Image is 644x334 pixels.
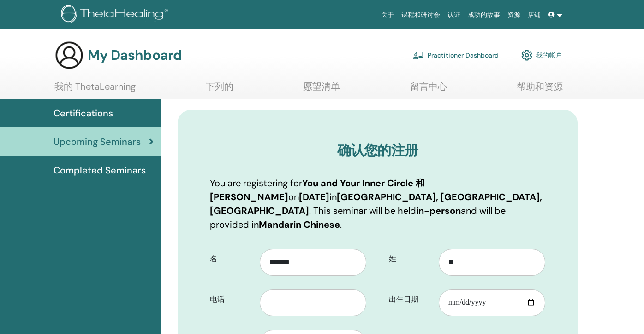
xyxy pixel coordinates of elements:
img: chalkboard-teacher.svg [413,51,424,59]
label: 姓 [382,250,439,268]
label: 电话 [203,291,260,308]
a: 关于 [377,6,398,23]
b: Mandarin Chinese [259,219,340,230]
a: 店铺 [524,6,544,23]
a: 留言中心 [410,81,447,99]
span: Upcoming Seminars [54,135,141,149]
b: You and Your Inner Circle 和 [PERSON_NAME] [210,177,425,203]
b: [DATE] [299,191,329,203]
a: 资源 [504,6,524,23]
a: 下列的 [206,81,233,99]
img: cog.svg [521,47,532,63]
p: You are registering for on in . This seminar will be held and will be provided in . [210,176,545,231]
h3: 确认您的注册 [210,142,545,159]
label: 名 [203,250,260,268]
b: [GEOGRAPHIC_DATA], [GEOGRAPHIC_DATA], [GEOGRAPHIC_DATA] [210,191,542,217]
a: 愿望清单 [303,81,340,99]
a: 课程和研讨会 [398,6,444,23]
img: generic-user-icon.jpg [54,40,84,70]
a: 帮助和资源 [517,81,563,99]
h3: My Dashboard [88,47,182,63]
a: 认证 [444,6,464,23]
a: 我的 ThetaLearning [54,81,136,99]
a: Practitioner Dashboard [413,45,499,65]
b: in-person [416,205,461,217]
span: Certifications [54,106,113,120]
a: 成功的故事 [464,6,504,23]
span: Completed Seminars [54,163,146,177]
a: 我的帐户 [521,45,562,65]
label: 出生日期 [382,291,439,308]
img: logo.png [61,5,171,25]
